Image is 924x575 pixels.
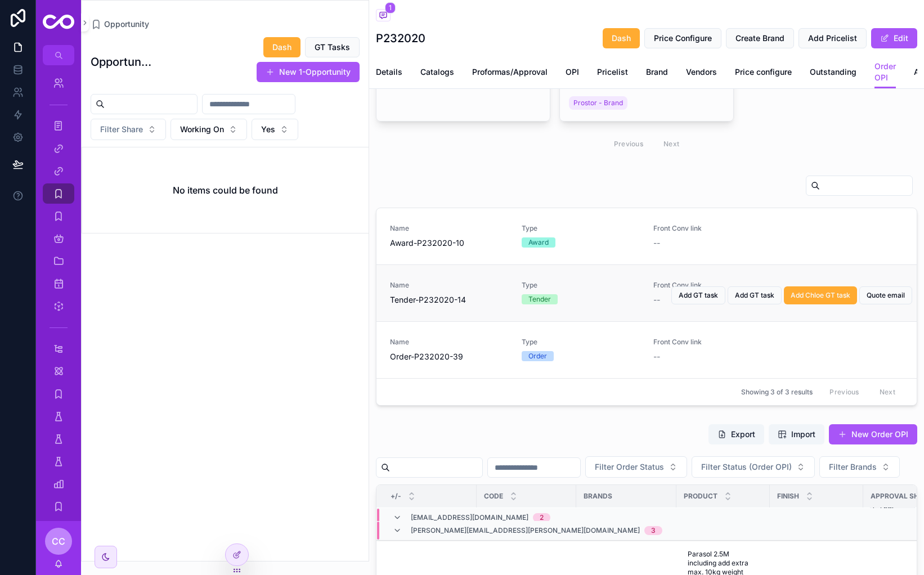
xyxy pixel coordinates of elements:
[735,33,784,44] span: Create Brand
[261,124,275,135] span: Yes
[741,388,813,397] span: Showing 3 of 3 results
[573,98,623,107] span: Prostor - Brand
[91,119,166,140] button: Select Button
[859,286,912,304] button: Quote email
[686,66,717,78] span: Vendors
[376,62,402,84] a: Details
[528,294,551,304] div: Tender
[180,124,224,135] span: Working On
[91,54,153,70] h1: Opportunity
[376,9,391,23] button: 1
[36,65,81,521] div: scrollable content
[472,62,548,84] a: Proformas/Approval
[671,286,725,304] button: Add GT task
[829,424,917,444] button: New Order OPI
[52,534,65,548] span: CC
[653,224,772,233] span: Front Conv link
[646,66,668,78] span: Brand
[522,224,640,233] span: Type
[390,281,508,290] span: Name
[305,37,360,57] button: GT Tasks
[376,30,425,46] h1: P232020
[769,424,824,444] button: Import
[522,281,640,290] span: Type
[653,237,660,249] span: --
[708,424,764,444] button: Export
[100,124,143,135] span: Filter Share
[385,2,396,14] span: 1
[653,351,660,362] span: --
[522,338,640,347] span: Type
[528,351,547,361] div: Order
[420,66,454,78] span: Catalogs
[644,28,721,48] button: Price Configure
[701,461,792,473] span: Filter Status (Order OPI)
[829,461,877,473] span: Filter Brands
[91,19,149,30] a: Opportunity
[871,28,917,48] button: Edit
[390,351,508,362] span: Order-P232020-39
[874,61,896,83] span: Order OPI
[595,461,664,473] span: Filter Order Status
[867,291,905,300] span: Quote email
[566,62,579,84] a: OPI
[597,66,628,78] span: Pricelist
[603,28,640,48] button: Dash
[653,338,772,347] span: Front Conv link
[257,62,360,82] button: New 1-Opportunity
[597,62,628,84] a: Pricelist
[171,119,247,140] button: Select Button
[653,294,660,306] span: --
[726,28,794,48] button: Create Brand
[735,66,792,78] span: Price configure
[569,96,627,110] a: Prostor - Brand
[735,291,774,300] span: Add GT task
[272,42,291,53] span: Dash
[651,526,656,535] div: 3
[646,62,668,84] a: Brand
[173,183,278,197] h2: No items could be found
[810,62,856,84] a: Outstanding
[585,456,687,478] button: Select Button
[692,456,815,478] button: Select Button
[43,15,74,31] img: App logo
[472,66,548,78] span: Proformas/Approval
[808,33,857,44] span: Add Pricelist
[390,237,508,249] span: Award-P232020-10
[728,286,782,304] button: Add GT task
[376,66,402,78] span: Details
[104,19,149,30] span: Opportunity
[777,492,799,501] span: Finish
[612,33,631,44] span: Dash
[315,42,350,53] span: GT Tasks
[653,281,772,290] span: Front Conv link
[390,338,508,347] span: Name
[420,62,454,84] a: Catalogs
[528,237,549,248] div: Award
[791,429,815,440] span: Import
[874,56,896,89] a: Order OPI
[686,62,717,84] a: Vendors
[391,492,401,501] span: +/-
[411,513,528,522] span: [EMAIL_ADDRESS][DOMAIN_NAME]
[390,294,508,306] span: Tender-P232020-14
[263,37,300,57] button: Dash
[679,291,718,300] span: Add GT task
[584,492,612,501] span: Brands
[799,28,867,48] button: Add Pricelist
[411,526,640,535] span: [PERSON_NAME][EMAIL_ADDRESS][PERSON_NAME][DOMAIN_NAME]
[390,224,508,233] span: Name
[484,492,503,501] span: Code
[566,66,579,78] span: OPI
[654,33,712,44] span: Price Configure
[252,119,298,140] button: Select Button
[819,456,900,478] button: Select Button
[684,492,717,501] span: Product
[540,513,544,522] div: 2
[735,62,792,84] a: Price configure
[791,291,850,300] span: Add Chloe GT task
[784,286,857,304] button: Add Chloe GT task
[810,66,856,78] span: Outstanding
